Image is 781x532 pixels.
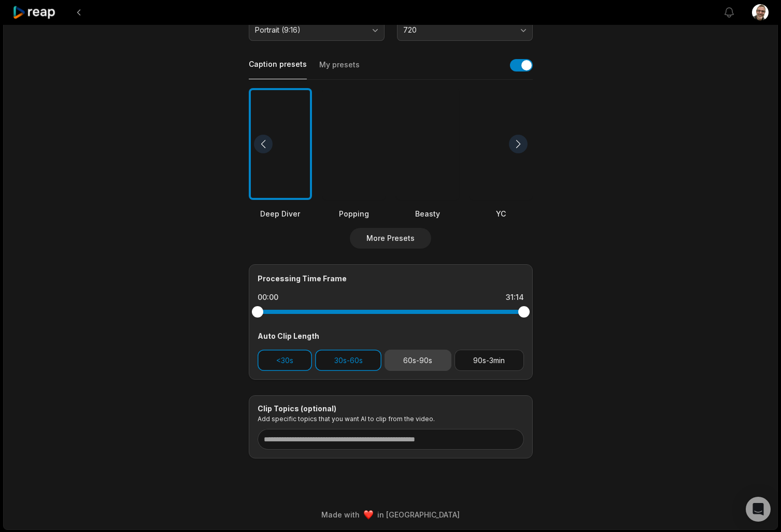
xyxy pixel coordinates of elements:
[455,350,524,371] button: 90s-3min
[396,208,459,219] div: Beasty
[350,228,431,249] button: More Presets
[315,350,381,371] button: 30s-60s
[470,208,533,219] div: YC
[258,273,524,284] div: Processing Time Frame
[746,497,771,522] div: Open Intercom Messenger
[403,25,512,35] span: 720
[258,350,313,371] button: <30s
[397,19,533,41] button: 720
[13,509,768,520] div: Made with in [GEOGRAPHIC_DATA]
[255,25,364,35] span: Portrait (9:16)
[506,292,524,303] div: 31:14
[364,510,373,520] img: heart emoji
[249,19,385,41] button: Portrait (9:16)
[258,404,524,413] div: Clip Topics (optional)
[249,59,307,79] button: Caption presets
[258,330,524,341] div: Auto Clip Length
[385,350,451,371] button: 60s-90s
[249,208,312,219] div: Deep Diver
[319,60,360,79] button: My presets
[258,415,524,423] p: Add specific topics that you want AI to clip from the video.
[322,208,386,219] div: Popping
[258,292,278,303] div: 00:00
